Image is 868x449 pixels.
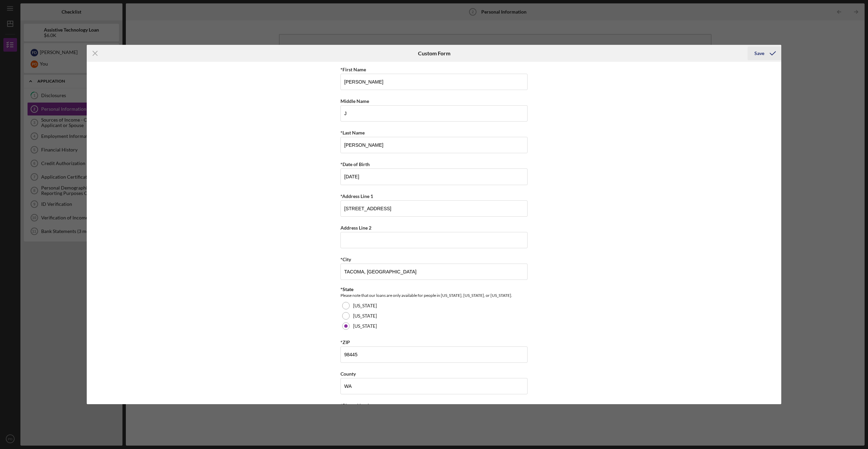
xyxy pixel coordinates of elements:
[754,47,764,60] div: Save
[340,287,528,292] div: *State
[340,292,528,299] div: Please note that our loans are only available for people in [US_STATE], [US_STATE], or [US_STATE].
[340,67,366,72] label: *First Name
[353,303,377,308] label: [US_STATE]
[353,323,377,329] label: [US_STATE]
[340,130,365,136] label: *Last Name
[340,402,375,408] label: *Phone Number
[340,193,373,199] label: *Address Line 1
[418,50,450,56] h6: Custom Form
[340,225,371,231] label: Address Line 2
[340,371,356,377] label: County
[340,256,351,262] label: *City
[340,98,369,104] label: Middle Name
[748,47,781,60] button: Save
[340,161,370,167] label: *Date of Birth
[353,313,377,319] label: [US_STATE]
